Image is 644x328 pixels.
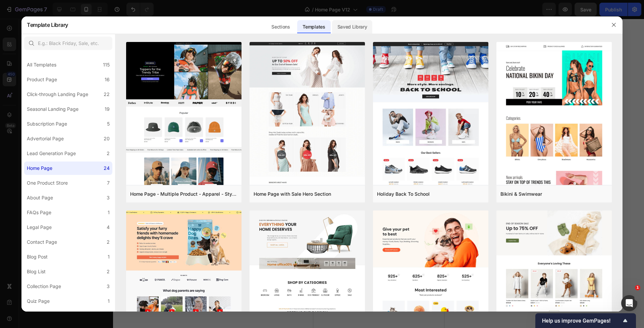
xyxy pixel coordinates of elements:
div: About Page [27,194,53,202]
div: 24 [104,164,110,172]
div: 115 [103,61,110,69]
div: Contact Page [27,238,57,246]
div: Collection Page [27,282,61,290]
div: 2 [107,149,110,157]
div: Home Page - Multiple Product - Apparel - Style 4 [130,190,237,198]
div: Blog List [27,268,46,276]
div: Seasonal Landing Page [27,105,78,113]
div: Subscription Page [27,120,67,128]
div: Blog Post [27,253,48,261]
button: Show survey - Help us improve GemPages! [542,317,629,325]
div: 4 [107,223,110,231]
iframe: Intercom live chat [621,295,637,311]
div: Product Page [27,76,57,84]
div: Legal Page [27,223,52,231]
div: Holiday Back To School [377,190,430,198]
div: 19 [105,105,110,113]
div: 3 [107,194,110,202]
div: One Product Store [27,179,68,187]
div: Templates [297,20,330,34]
div: Quiz Page [27,297,50,305]
div: 1 [108,253,110,261]
div: 5 [107,120,110,128]
div: 22 [104,90,110,98]
div: 7 [107,179,110,187]
div: 2 [107,268,110,276]
input: E.g.: Black Friday, Sale, etc. [24,37,112,50]
div: 20 [104,135,110,143]
div: Sections [266,20,295,34]
div: 2 [107,238,110,246]
div: Bikini & Swimwear [500,190,542,198]
div: 3 [107,282,110,290]
div: FAQs Page [27,208,51,217]
div: 1 [108,297,110,305]
div: Advertorial Page [27,135,64,143]
span: Help us improve GemPages! [542,318,621,324]
div: Click-through Landing Page [27,90,88,98]
div: Saved Library [332,20,373,34]
div: 1 [108,208,110,217]
div: All Templates [27,61,56,69]
div: Lead Generation Page [27,149,76,157]
div: Home Page with Sale Hero Section [254,190,331,198]
div: Home Page [27,164,52,172]
span: 1 [635,285,640,290]
h2: Template Library [27,16,68,34]
div: 16 [105,76,110,84]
